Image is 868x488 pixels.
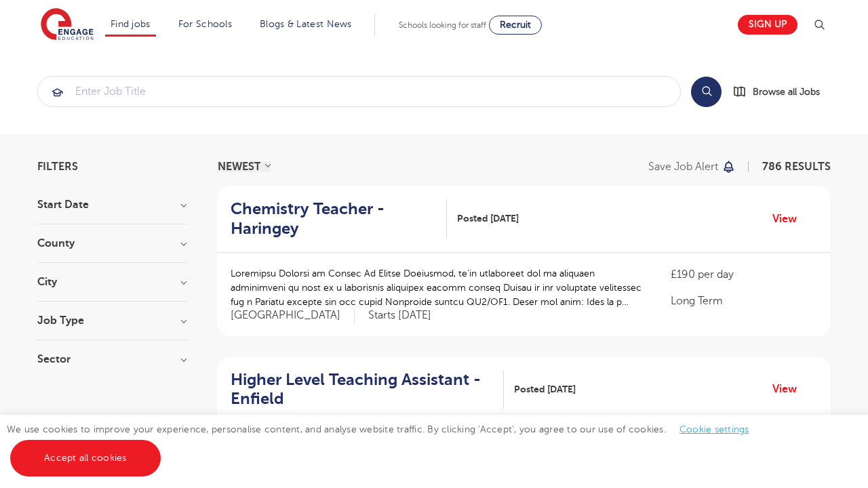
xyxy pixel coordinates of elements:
[37,315,186,326] h3: Job Type
[514,382,576,396] span: Posted [DATE]
[231,199,447,239] a: Chemistry Teacher - Haringey
[231,370,504,409] a: Higher Level Teaching Assistant - Enfield
[111,19,151,29] a: Find jobs
[671,266,817,283] p: £190 per day
[37,238,186,249] h3: County
[37,199,186,210] h3: Start Date
[671,293,817,309] p: Long Term
[231,266,644,309] p: Loremipsu Dolorsi am Consec Ad Elitse Doeiusmod, te’in utlaboreet dol ma aliquaen adminimveni qu ...
[37,354,186,365] h3: Sector
[732,84,831,100] a: Browse all Jobs
[260,19,352,29] a: Blogs & Latest News
[489,16,542,35] a: Recruit
[772,210,807,228] a: View
[7,424,763,463] span: We use cookies to improve your experience, personalise content, and analyse website traffic. By c...
[178,19,232,29] a: For Schools
[231,199,436,239] h2: Chemistry Teacher - Haringey
[457,211,519,226] span: Posted [DATE]
[37,277,186,287] h3: City
[772,380,807,398] a: View
[37,76,681,107] div: Submit
[762,161,831,173] span: 786 RESULTS
[753,84,820,100] span: Browse all Jobs
[500,20,531,30] span: Recruit
[399,20,486,30] span: Schools looking for staff
[38,77,680,106] input: Submit
[37,161,78,172] span: Filters
[648,161,736,172] button: Save job alert
[738,15,797,35] a: Sign up
[691,77,722,107] button: Search
[679,424,749,434] a: Cookie settings
[231,370,493,409] h2: Higher Level Teaching Assistant - Enfield
[41,8,94,42] img: Engage Education
[648,161,718,172] p: Save job alert
[231,308,355,323] span: [GEOGRAPHIC_DATA]
[368,308,431,323] p: Starts [DATE]
[10,440,161,476] a: Accept all cookies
